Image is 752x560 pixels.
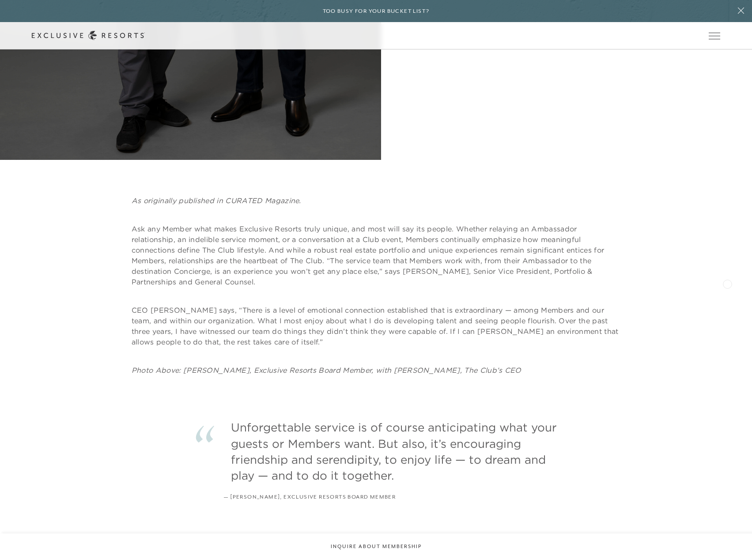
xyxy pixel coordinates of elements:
[323,7,430,15] h6: Too busy for your bucket list?
[743,551,752,560] iframe: Qualified Messenger
[132,196,301,205] em: As originally published in CURATED Magazine.
[132,223,621,287] p: Ask any Member what makes Exclusive Resorts truly unique, and most will say its people. Whether r...
[224,493,396,501] div: — [PERSON_NAME], Exclusive Resorts Board Member
[132,366,521,375] em: Photo Above: [PERSON_NAME], Exclusive Resorts Board Member, with [PERSON_NAME], The Club’s CEO
[231,420,571,484] div: Unforgettable service is of course anticipating what your guests or Members want. But also, it’s ...
[132,305,621,347] p: CEO [PERSON_NAME] says, “There is a level of emotional connection established that is extraordina...
[709,33,720,39] button: Open navigation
